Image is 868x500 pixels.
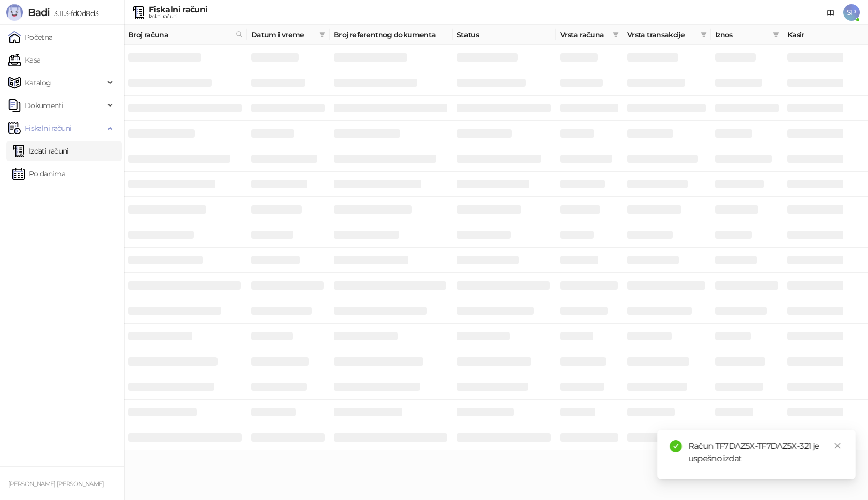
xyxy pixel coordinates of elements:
[25,95,63,116] span: Dokumenti
[699,27,709,42] span: filter
[701,32,707,38] span: filter
[8,27,53,48] a: Početna
[627,29,696,40] span: Vrsta transakcije
[8,480,104,488] small: [PERSON_NAME] [PERSON_NAME]
[670,440,682,452] span: check-circle
[823,4,839,21] a: Dokumentacija
[128,29,231,40] span: Broj računa
[12,141,69,161] a: Izdati računi
[832,440,843,451] a: Close
[330,25,453,45] th: Broj referentnog dokumenta
[6,4,23,21] img: Logo
[251,29,315,40] span: Datum i vreme
[688,440,843,465] div: Račun TF7DAZ5X-TF7DAZ5X-321 je uspešno izdat
[12,163,65,184] a: Po danima
[613,32,619,38] span: filter
[149,6,207,14] div: Fiskalni računi
[560,29,609,40] span: Vrsta računa
[319,32,326,38] span: filter
[28,6,50,19] span: Badi
[773,32,779,38] span: filter
[25,118,71,139] span: Fiskalni računi
[149,14,207,19] div: Izdati računi
[834,442,841,449] span: close
[843,4,860,21] span: SP
[50,9,98,18] span: 3.11.3-fd0d8d3
[771,27,781,42] span: filter
[611,27,621,42] span: filter
[556,25,623,45] th: Vrsta računa
[124,25,247,45] th: Broj računa
[8,50,40,70] a: Kasa
[623,25,711,45] th: Vrsta transakcije
[317,27,328,42] span: filter
[25,72,51,93] span: Katalog
[715,29,769,40] span: Iznos
[453,25,556,45] th: Status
